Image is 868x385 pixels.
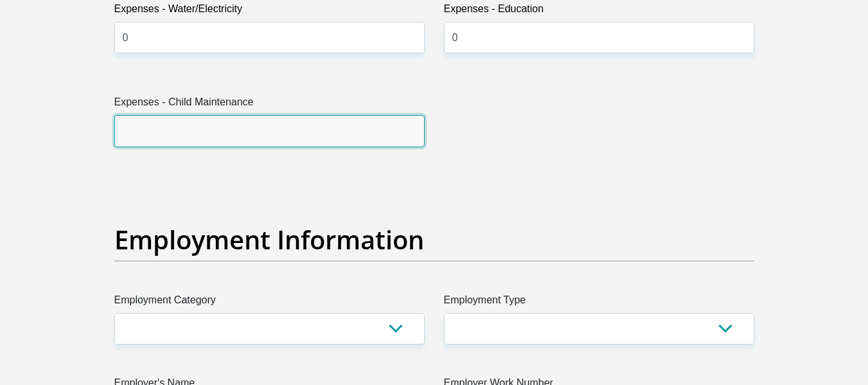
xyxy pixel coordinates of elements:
[114,94,425,115] label: Expenses - Child Maintenance
[444,22,754,53] input: Expenses - Education
[114,1,425,22] label: Expenses - Water/Electricity
[114,292,425,313] label: Employment Category
[114,224,754,255] h2: Employment Information
[444,1,754,22] label: Expenses - Education
[444,292,754,313] label: Employment Type
[114,115,425,147] input: Expenses - Child Maintenance
[114,22,425,53] input: Expenses - Water/Electricity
